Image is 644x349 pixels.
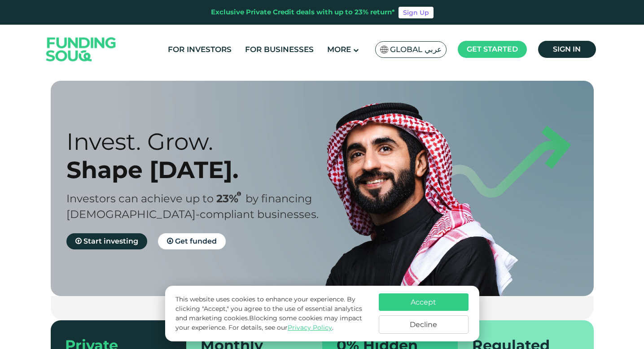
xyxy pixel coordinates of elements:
[83,237,138,245] span: Start investing
[538,41,596,58] a: Sign in
[66,156,338,184] div: Shape [DATE].
[216,192,245,205] span: 23%
[379,293,469,311] button: Accept
[166,42,234,57] a: For Investors
[228,323,333,332] span: For details, see our .
[553,45,581,53] span: Sign in
[327,45,351,54] span: More
[399,7,434,18] a: Sign Up
[66,127,338,156] div: Invest. Grow.
[158,233,226,249] a: Get funded
[467,45,518,53] span: Get started
[66,233,147,249] a: Start investing
[380,46,388,53] img: SA Flag
[379,315,469,334] button: Decline
[37,27,125,72] img: Logo
[390,44,442,55] span: Global عربي
[175,314,362,332] span: Blocking some cookies may impact your experience.
[175,295,369,332] p: This website uses cookies to enhance your experience. By clicking "Accept," you agree to the use ...
[175,237,217,245] span: Get funded
[243,42,316,57] a: For Businesses
[66,192,214,205] span: Investors can achieve up to
[288,323,332,332] a: Privacy Policy
[211,7,395,17] div: Exclusive Private Credit deals with up to 23% return*
[237,192,241,196] i: 23% IRR (expected) ~ 15% Net yield (expected)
